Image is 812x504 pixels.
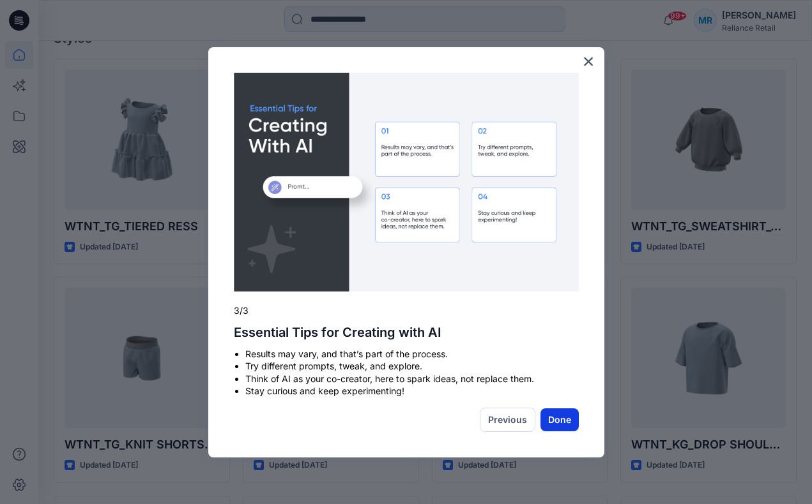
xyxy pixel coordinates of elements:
[245,360,579,373] li: Try different prompts, tweak, and explore.
[480,408,535,432] button: Previous
[583,51,595,71] button: Close
[540,408,579,431] button: Done
[245,373,579,385] li: Think of AI as your co-creator, here to spark ideas, not replace them.
[245,385,579,397] li: Stay curious and keep experimenting!
[234,304,579,317] p: 3/3
[234,325,579,340] h2: Essential Tips for Creating with AI
[245,348,579,360] li: Results may vary, and that’s part of the process.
